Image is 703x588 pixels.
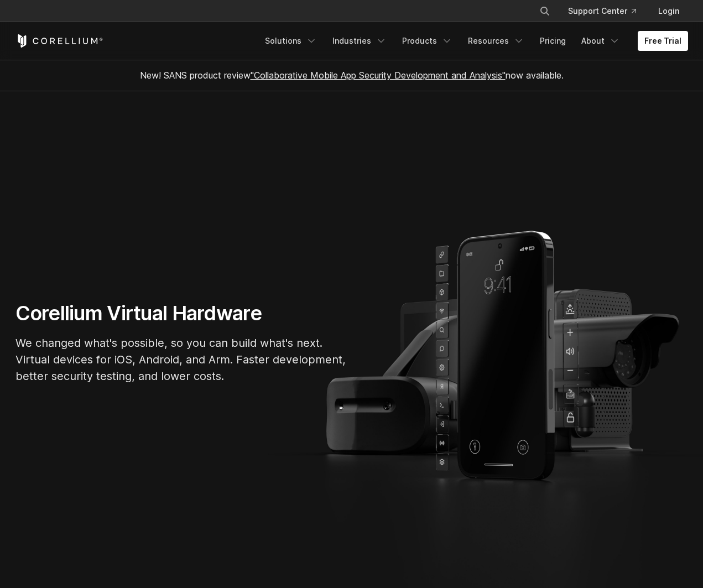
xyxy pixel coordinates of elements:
a: About [575,31,627,51]
span: New! SANS product review now available. [140,70,564,81]
a: Corellium Home [15,34,103,48]
a: Products [395,31,459,51]
a: Solutions [258,31,324,51]
p: We changed what's possible, so you can build what's next. Virtual devices for iOS, Android, and A... [15,335,347,384]
a: Industries [326,31,393,51]
div: Navigation Menu [526,1,688,21]
a: Pricing [533,31,572,51]
a: Login [649,1,688,21]
a: "Collaborative Mobile App Security Development and Analysis" [251,70,506,81]
div: Navigation Menu [258,31,688,51]
button: Search [535,1,555,21]
a: Support Center [559,1,645,21]
a: Resources [461,31,531,51]
h1: Corellium Virtual Hardware [15,301,347,326]
a: Free Trial [638,31,688,51]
